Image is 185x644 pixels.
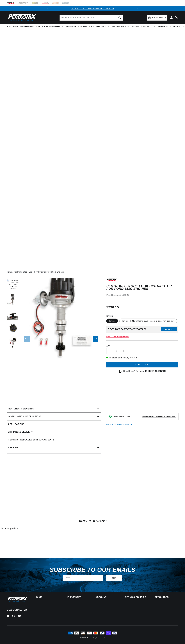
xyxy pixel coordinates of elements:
span: Headers, Exhausts & Components [66,25,109,28]
button: Load image 3 in gallery view [7,307,20,320]
summary: Features & Benefits [7,405,101,413]
a: [PHONE_NUMBER] [145,370,166,372]
button: Slide left [24,336,30,342]
summary: Headers, Exhausts & Components [64,24,110,30]
button: Verify [161,327,177,331]
button: Load image 5 in gallery view [7,336,20,350]
a: Home [7,270,12,273]
strong: EMISSIONS CODE [114,415,130,418]
label: Ignitor III (Multi Spark & Adjustable Digital Rev Limiter) [119,319,177,323]
p: In-Stock and Ready to Ship [106,356,178,360]
summary: Shipping & Delivery [7,428,101,436]
strong: What does this emissions code mean? [142,415,176,418]
summary: Resources [155,596,178,598]
strong: D134620 [120,294,129,296]
img: Pertronix [7,13,37,22]
div: Announcement [50,7,134,10]
h2: Reviews [8,446,18,449]
summary: Spark Plug Wires [156,24,181,30]
a: PerTronix [85,637,91,639]
legend: Ignition [106,315,113,317]
button: Translation missing: en.sections.announcements.previous_announcement [45,6,50,11]
div: Does This part fit My vehicle? [108,328,146,330]
small: All rights reserved. [92,637,105,639]
span: Applications [8,423,24,426]
h1: PerTronix Stock Look Distributor for Ford 351C Engines [106,285,178,290]
span: Add my vehicle [152,16,166,19]
summary: Engine Swaps [110,24,130,30]
summary: Coils & Distributors [35,24,64,30]
button: Load image 1 in gallery view [7,278,20,291]
media-gallery: Gallery Viewer [7,278,101,400]
div: Part Number: [106,293,178,297]
h2: Returns, Replacements & Warranty [8,438,54,442]
a: View All Vehicle Applications [106,336,129,338]
img: Emissions code [108,414,113,419]
span: $290.15 [106,305,119,310]
h2: Installation instructions [8,415,42,418]
summary: Returns, Replacements & Warranty [7,436,101,444]
h2: Shipping & Delivery [8,430,33,434]
span: Spark Plug Wires [158,25,180,28]
span: Battery Products [132,25,155,28]
a: PerTronix Stock Look Distributor for Ford 351C Engines [14,270,64,273]
button: search button [117,15,123,21]
h3: Subscribe to our emails [50,567,135,572]
summary: Shop [36,596,60,598]
button: Slide right [93,336,98,342]
span: Engine Swaps [112,25,129,28]
a: Applications [7,420,101,428]
small: © 2025 . [80,637,92,639]
a: SHOP BEST SELLING IGNITION & EXHAUST [71,8,114,10]
summary: Help Center [66,596,90,598]
summary: Terms & policies [125,596,149,598]
button: Load image 4 in gallery view [7,322,20,335]
nav: breadcrumbs [7,270,178,273]
button: Translation missing: en.sections.announcements.next_announcement [135,6,140,11]
input: Email [63,575,103,581]
h2: Applications [7,520,178,523]
button: Load image 2 in gallery view [7,293,20,306]
p: Stay Connected [7,609,28,611]
label: Ignitor [106,319,118,323]
input: Search Part #, Category or Keyword [60,15,123,21]
p: C.A.R.B. EO Number: D-57-23 [106,423,132,425]
p: Need help? Call us at [123,369,166,373]
img: Pertronix [7,596,28,603]
summary: Ignition Conversions [7,24,35,30]
button: EMISSIONS CODEWhat does this emissions code mean? [114,415,176,418]
button: Add to cart [106,362,178,368]
summary: Battery Products [130,24,156,30]
a: Add my vehicle [147,15,167,21]
summary: Installation instructions [7,413,101,420]
span: Coils & Distributors [36,25,63,28]
div: 1 of 2 [50,7,134,10]
span: Ignition Conversions [7,25,34,28]
summary: Reviews [7,444,101,451]
button: Subscribe [106,575,122,581]
label: QTY [106,345,178,347]
h2: Features & Benefits [8,407,34,411]
summary: Account [95,596,119,598]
